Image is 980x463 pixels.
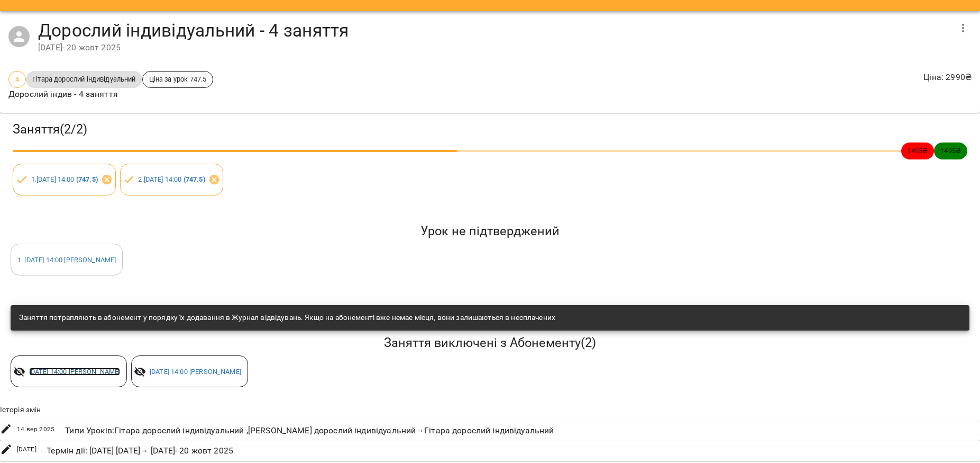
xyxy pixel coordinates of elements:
div: Заняття потрапляють в абонемент у порядку їх додавання в Журнал відвідувань. Якщо на абонементі в... [19,308,555,327]
span: 1495 ₴ [934,146,967,156]
div: 2.[DATE] 14:00 (747.5) [120,164,223,195]
div: Типи Уроків : Гітара дорослий індивідуальний ,[PERSON_NAME] дорослий індивідуальний → Гітара доро... [63,422,556,439]
b: ( 747.5 ) [184,175,205,183]
a: 1.[DATE] 14:00 (747.5) [31,175,98,183]
span: Ціна за урок 747.5 [143,74,213,84]
span: 4 [9,74,25,84]
a: [DATE] 14:00 [PERSON_NAME] [29,368,121,376]
h5: Заняття виключені з Абонементу ( 2 ) [11,335,969,351]
b: ( 747.5 ) [76,175,98,183]
a: 2.[DATE] 14:00 (747.5) [138,175,205,183]
span: . [59,424,61,435]
span: 1495 ₴ [901,146,935,156]
span: 14 вер 2025 [17,424,55,435]
a: 1. [DATE] 14:00 [PERSON_NAME] [17,256,116,264]
h5: Урок не підтверджений [11,223,969,239]
div: [DATE] - 20 жовт 2025 [38,41,950,54]
span: . [41,444,42,455]
span: Гітара дорослий індивідуальний [26,74,142,84]
h3: Заняття ( 2 / 2 ) [13,121,967,138]
h4: Дорослий індивідуальний - 4 заняття [38,20,950,41]
div: Термін дії : [DATE] [DATE] → [DATE] - 20 жовт 2025 [44,442,235,459]
span: [DATE] [17,444,36,455]
p: Ціна : 2990 ₴ [923,71,972,84]
div: 1.[DATE] 14:00 (747.5) [13,164,116,195]
p: Дорослий індив - 4 заняття [8,88,213,101]
a: [DATE] 14:00 [PERSON_NAME] [150,368,241,376]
